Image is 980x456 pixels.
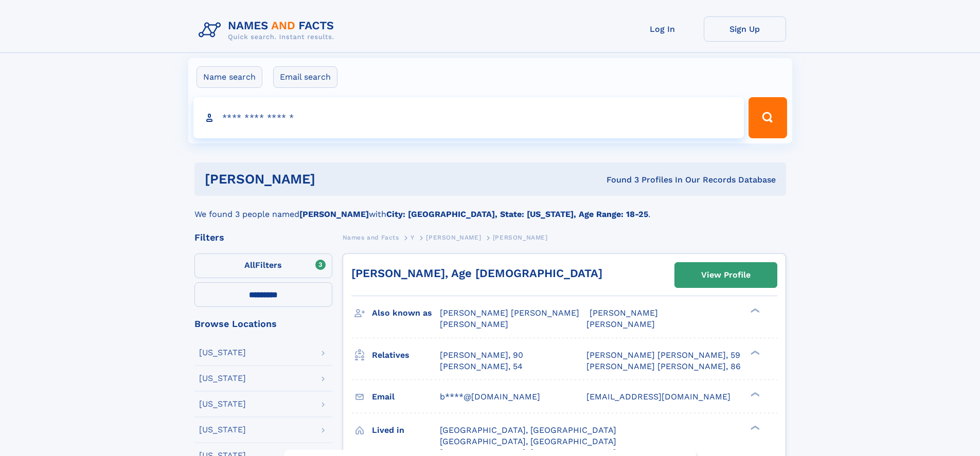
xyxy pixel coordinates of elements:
[586,392,730,402] span: [EMAIL_ADDRESS][DOMAIN_NAME]
[586,361,741,372] a: [PERSON_NAME] [PERSON_NAME], 86
[193,97,744,138] input: search input
[199,426,246,434] div: [US_STATE]
[586,319,655,329] span: [PERSON_NAME]
[386,209,648,219] b: City: [GEOGRAPHIC_DATA], State: [US_STATE], Age Range: 18-25
[426,234,481,241] span: [PERSON_NAME]
[621,16,704,42] a: Log In
[440,319,508,329] span: [PERSON_NAME]
[372,304,440,322] h3: Also known as
[440,436,616,446] span: [GEOGRAPHIC_DATA], [GEOGRAPHIC_DATA]
[675,263,777,287] a: View Profile
[440,425,616,435] span: [GEOGRAPHIC_DATA], [GEOGRAPHIC_DATA]
[351,267,602,280] a: [PERSON_NAME], Age [DEMOGRAPHIC_DATA]
[748,424,760,431] div: ❯
[590,308,658,318] span: [PERSON_NAME]
[704,16,786,42] a: Sign Up
[748,391,760,397] div: ❯
[343,231,399,244] a: Names and Facts
[440,308,579,318] span: [PERSON_NAME] [PERSON_NAME]
[205,173,461,186] h1: [PERSON_NAME]
[411,234,415,241] span: Y
[748,307,760,314] div: ❯
[194,233,332,242] div: Filters
[748,349,760,356] div: ❯
[701,263,751,287] div: View Profile
[199,400,246,408] div: [US_STATE]
[299,209,369,219] b: [PERSON_NAME]
[440,350,523,361] a: [PERSON_NAME], 90
[273,66,337,88] label: Email search
[194,253,332,278] label: Filters
[199,374,246,382] div: [US_STATE]
[426,231,481,244] a: [PERSON_NAME]
[586,350,740,361] a: [PERSON_NAME] [PERSON_NAME], 59
[199,349,246,357] div: [US_STATE]
[194,319,332,329] div: Browse Locations
[372,422,440,439] h3: Lived in
[194,196,786,221] div: We found 3 people named with .
[411,231,415,244] a: Y
[197,66,262,88] label: Name search
[493,234,548,241] span: [PERSON_NAME]
[749,97,787,138] button: Search Button
[440,361,523,372] a: [PERSON_NAME], 54
[372,388,440,406] h3: Email
[244,260,255,270] span: All
[461,174,776,186] div: Found 3 Profiles In Our Records Database
[194,16,343,44] img: Logo Names and Facts
[372,346,440,364] h3: Relatives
